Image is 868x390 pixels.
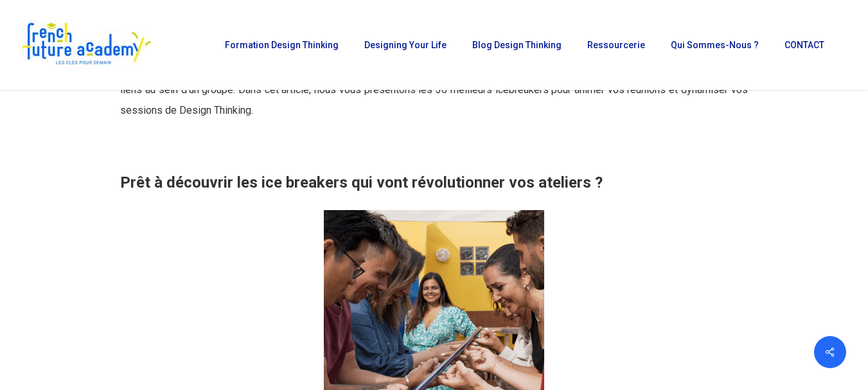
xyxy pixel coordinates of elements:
[225,40,339,50] span: Formation Design Thinking
[587,40,645,50] span: Ressourcerie
[671,40,759,50] span: Qui sommes-nous ?
[784,40,824,50] span: CONTACT
[358,40,453,49] a: Designing Your Life
[218,40,345,49] a: Formation Design Thinking
[581,40,651,49] a: Ressourcerie
[18,19,154,71] img: French Future Academy
[664,40,765,49] a: Qui sommes-nous ?
[120,173,603,191] strong: Prêt à découvrir les ice breakers qui vont révolutionner vos ateliers ?
[466,40,568,49] a: Blog Design Thinking
[364,40,447,50] span: Designing Your Life
[472,40,562,50] span: Blog Design Thinking
[778,40,831,49] a: CONTACT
